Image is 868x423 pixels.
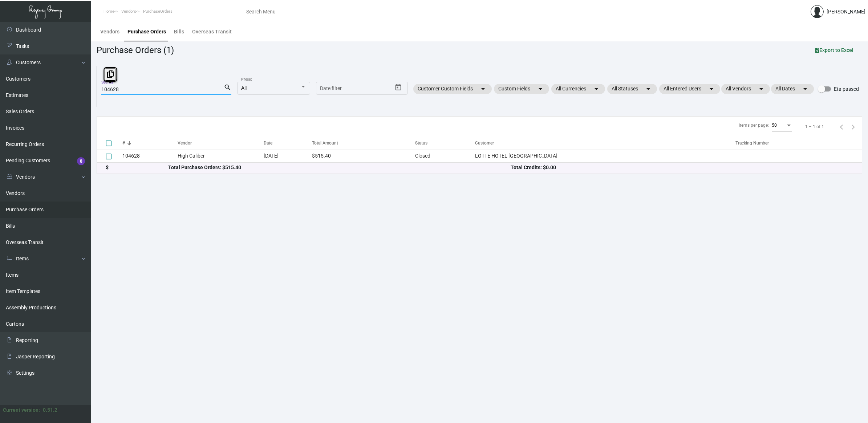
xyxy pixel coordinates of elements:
div: Status [415,140,427,146]
mat-chip: All Currencies [551,84,605,94]
div: Items per page: [739,122,769,129]
td: 104628 [122,150,178,162]
div: Customer [475,140,736,146]
mat-icon: arrow_drop_down [801,85,810,93]
mat-chip: All Entered Users [659,84,720,94]
div: Vendor [178,140,264,146]
td: $515.40 [312,150,415,162]
img: admin@bootstrapmaster.com [811,5,824,18]
span: Vendors [121,9,136,14]
td: [DATE] [264,150,312,162]
div: Vendors [100,28,119,36]
button: Next page [847,121,859,133]
span: Home [104,9,114,14]
div: Date [264,140,312,146]
span: PurchaseOrders [143,9,173,14]
td: High Caliber [178,150,264,162]
span: 50 [772,123,777,128]
input: End date [349,86,384,91]
mat-chip: Custom Fields [494,84,549,94]
button: Export to Excel [810,44,859,57]
div: Vendor [178,140,192,146]
mat-icon: arrow_drop_down [479,85,487,93]
mat-chip: All Statuses [607,84,657,94]
mat-icon: arrow_drop_down [592,85,601,93]
input: Start date [320,86,342,91]
div: $ [106,164,168,171]
div: 0.51.2 [43,406,57,414]
mat-icon: arrow_drop_down [536,85,545,93]
mat-icon: search [224,83,231,92]
button: Open calendar [393,82,404,93]
div: 1 – 1 of 1 [805,123,824,130]
div: # [122,140,178,146]
span: Eta passed [834,85,859,93]
div: Tracking Number [735,140,862,146]
div: # [122,140,125,146]
mat-select: Items per page: [772,123,792,128]
mat-icon: arrow_drop_down [757,85,766,93]
div: Tracking Number [735,140,769,146]
mat-icon: arrow_drop_down [644,85,653,93]
div: Overseas Transit [192,28,232,36]
div: Total Amount [312,140,338,146]
mat-chip: Customer Custom Fields [413,84,492,94]
div: Customer [475,140,494,146]
div: Total Purchase Orders: $515.40 [168,164,511,171]
mat-icon: arrow_drop_down [707,85,716,93]
div: Purchase Orders [127,28,166,36]
button: Previous page [836,121,847,133]
div: Date [264,140,272,146]
mat-chip: All Vendors [721,84,770,94]
div: Current version: [3,406,40,414]
i: Copy [107,70,114,78]
div: Total Amount [312,140,415,146]
td: Closed [415,150,475,162]
div: Total Credits: $0.00 [511,164,853,171]
span: All [241,85,247,91]
div: Purchase Orders (1) [97,44,174,57]
td: LOTTE HOTEL [GEOGRAPHIC_DATA] [475,150,736,162]
span: Export to Excel [815,47,853,53]
div: Status [415,140,475,146]
div: [PERSON_NAME] [827,8,865,16]
mat-chip: All Dates [771,84,814,94]
div: Bills [174,28,184,36]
